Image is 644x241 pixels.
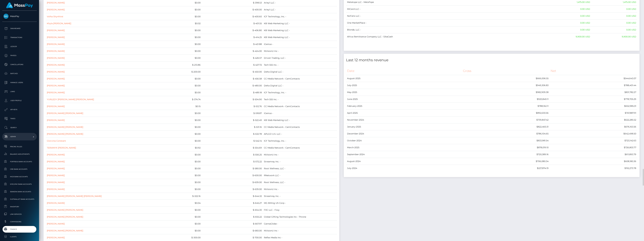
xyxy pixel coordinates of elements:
[550,151,637,158] td: $611,893.79
[263,165,337,172] td: Root Wellness, LLC -
[202,220,263,227] td: $-667.97
[2,133,37,140] a: Admin
[263,137,337,144] td: ICF Technology, Inc. -
[47,1,65,4] a: [PERSON_NAME]
[263,193,337,200] td: Streamray Inc. -
[3,182,36,186] span: MyEUPay Bank Accounts
[346,130,462,137] td: December-2024
[166,206,202,213] td: $0.00
[202,158,263,165] td: $-572.22
[263,220,337,227] td: CannaGlobe -
[2,124,37,131] a: Search
[263,172,337,179] td: RNetwork LLC -
[263,234,337,241] td: Reflex Media Inc -
[47,167,65,170] a: [PERSON_NAME]
[3,152,36,156] span: Balance Adjustments
[202,41,263,48] td: $-421.88
[263,6,337,13] td: Arieyl LLC -
[263,206,337,213] td: FXC LLC - Foxy
[3,89,36,94] p: Links
[47,105,65,108] a: [PERSON_NAME]
[6,2,33,8] img: MassPay Logo
[346,58,637,63] h4: Last 12 months revenue
[166,234,202,241] td: $-300.00
[47,236,65,239] a: [PERSON_NAME]
[550,82,637,89] td: $788,401.44
[2,79,37,86] a: Manage Users
[2,203,37,210] a: Inventory
[166,200,202,206] td: $0.04
[462,82,550,89] td: $949,306.83
[2,15,37,18] span: MassPay
[2,61,37,68] a: Cancellations
[263,68,337,75] td: Delta Digital LLC -
[202,6,263,13] td: $-400.00
[202,186,263,193] td: $-639.00
[166,179,202,186] td: $0.00
[2,106,37,113] a: API Keys
[547,26,591,33] td: 0.00 USD
[2,166,37,172] a: CRB Bank Accounts
[47,91,65,94] a: [PERSON_NAME]
[202,27,263,34] td: $-406.80
[263,34,337,41] td: KB Web Marketing LLC -
[202,234,263,241] td: $-700.00
[346,82,462,89] td: July-2025
[202,172,263,179] td: $-600.00
[202,193,263,200] td: $-644.32
[3,44,36,49] p: Ledger
[550,110,637,117] td: $747,887.91
[166,82,202,89] td: $0.00
[3,145,36,148] span: Pricing Rules
[263,48,337,55] td: NVisionU Inc -
[47,119,65,121] a: [PERSON_NAME]
[166,41,202,48] td: $0.00
[591,20,637,26] td: 0.00 USD
[166,144,202,151] td: $0.92
[3,134,36,139] p: Admin
[166,220,202,227] td: $0.00
[3,35,36,40] p: Transactions
[166,165,202,172] td: $0.00
[3,227,36,231] span: Finance
[166,172,202,179] td: $0.00
[263,227,337,234] td: NVisionU Inc -
[3,235,36,238] span: Clients
[202,55,263,61] td: $-426.57
[462,123,550,130] td: $822,460.31
[547,20,591,26] td: 0.00 USD
[2,151,37,157] a: Balance Adjustments
[166,89,202,96] td: $0.00
[166,55,202,61] td: $0.00
[47,84,65,87] a: [PERSON_NAME]
[47,43,65,45] a: [PERSON_NAME]
[202,151,263,158] td: $-556.25
[2,188,37,195] a: Ibanera Bank Accounts
[2,143,37,150] a: Pricing Rules
[202,13,263,20] td: $-400.60
[3,107,36,112] p: API Keys
[166,75,202,82] td: $0.00
[202,48,263,55] td: $-424.00
[3,205,36,208] span: Inventory
[202,200,263,206] td: $-645.27
[263,61,337,68] td: Tech 555 Inc. -
[47,22,71,25] a: Khyla [PERSON_NAME]
[47,195,102,197] a: [PERSON_NAME] [PERSON_NAME] [PERSON_NAME]
[591,26,637,33] td: 0.00 USD
[2,34,37,41] a: Transactions
[3,197,36,201] span: JustWallet Bank Accounts
[47,77,65,80] a: [PERSON_NAME]
[166,20,202,27] td: $0.02
[263,124,337,130] td: CC Media Network - CamContacts
[47,50,65,52] a: [PERSON_NAME]
[346,158,462,165] td: August-2024
[550,89,637,96] td: $831,782.27
[462,158,550,165] td: $706,080.34
[202,227,263,234] td: $-683.00
[47,112,83,115] a: [PERSON_NAME] [PERSON_NAME]
[202,165,263,172] td: $-580.00
[263,96,337,103] td: Tech 555 Inc. -
[346,110,462,117] td: April-2025
[263,117,337,124] td: KB Web Marketing LLC -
